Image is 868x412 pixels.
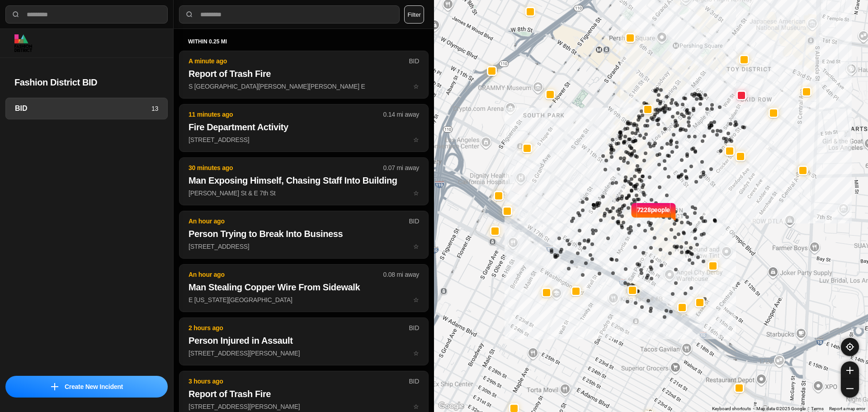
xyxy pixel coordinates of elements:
[189,295,419,304] p: E [US_STATE][GEOGRAPHIC_DATA]
[383,163,419,172] p: 0.07 mi away
[383,270,419,279] p: 0.08 mi away
[189,227,419,240] h2: Person Trying to Break Into Business
[436,400,466,412] img: Google
[189,323,409,332] p: 2 hours ago
[189,242,419,251] p: [STREET_ADDRESS]
[179,403,429,410] a: 3 hours agoBIDReport of Trash Fire[STREET_ADDRESS][PERSON_NAME]star
[65,382,123,391] p: Create New Incident
[846,385,854,392] img: zoom-out
[179,189,429,197] a: 30 minutes ago0.07 mi awayMan Exposing Himself, Chasing Staff Into Building[PERSON_NAME] St & E 7...
[409,57,419,66] p: BID
[14,76,159,89] h2: Fashion District BID
[383,110,419,119] p: 0.14 mi away
[413,350,419,357] span: star
[846,367,854,374] img: zoom-in
[179,104,429,152] button: 11 minutes ago0.14 mi awayFire Department Activity[STREET_ADDRESS]star
[189,217,409,226] p: An hour ago
[413,83,419,90] span: star
[189,334,419,347] h2: Person Injured in Assault
[179,242,429,250] a: An hour agoBIDPerson Trying to Break Into Business[STREET_ADDRESS]star
[11,10,20,19] img: search
[841,361,859,379] button: zoom-in
[179,211,429,259] button: An hour agoBIDPerson Trying to Break Into Business[STREET_ADDRESS]star
[841,338,859,356] button: recenter
[409,323,419,332] p: BID
[829,406,865,411] a: Report a map error
[413,243,419,250] span: star
[179,317,429,365] button: 2 hours agoBIDPerson Injured in Assault[STREET_ADDRESS][PERSON_NAME]star
[189,57,409,66] p: A minute ago
[189,110,383,119] p: 11 minutes ago
[189,377,409,386] p: 3 hours ago
[409,377,419,386] p: BID
[189,67,419,80] h2: Report of Trash Fire
[756,406,806,411] span: Map data ©2025 Google
[15,103,151,114] h3: BID
[189,402,419,411] p: [STREET_ADDRESS][PERSON_NAME]
[189,388,419,400] h2: Report of Trash Fire
[179,296,429,303] a: An hour ago0.08 mi awayMan Stealing Copper Wire From SidewalkE [US_STATE][GEOGRAPHIC_DATA]star
[179,264,429,312] button: An hour ago0.08 mi awayMan Stealing Copper Wire From SidewalkE [US_STATE][GEOGRAPHIC_DATA]star
[14,34,32,52] img: logo
[179,136,429,143] a: 11 minutes ago0.14 mi awayFire Department Activity[STREET_ADDRESS]star
[179,349,429,357] a: 2 hours agoBIDPerson Injured in Assault[STREET_ADDRESS][PERSON_NAME]star
[637,205,670,225] p: 7228 people
[179,82,429,90] a: A minute agoBIDReport of Trash FireS [GEOGRAPHIC_DATA][PERSON_NAME][PERSON_NAME] Estar
[179,157,429,205] button: 30 minutes ago0.07 mi awayMan Exposing Himself, Chasing Staff Into Building[PERSON_NAME] St & E 7...
[413,136,419,143] span: star
[189,82,419,91] p: S [GEOGRAPHIC_DATA][PERSON_NAME][PERSON_NAME] E
[712,406,751,412] button: Keyboard shortcuts
[189,121,419,133] h2: Fire Department Activity
[189,135,419,144] p: [STREET_ADDRESS]
[630,202,637,222] img: notch
[670,202,677,222] img: notch
[188,38,420,45] h5: within 0.25 mi
[5,98,168,119] a: BID13
[189,163,383,172] p: 30 minutes ago
[409,217,419,226] p: BID
[189,281,419,294] h2: Man Stealing Copper Wire From Sidewalk
[413,189,419,197] span: star
[404,5,424,24] button: Filter
[179,51,429,99] button: A minute agoBIDReport of Trash FireS [GEOGRAPHIC_DATA][PERSON_NAME][PERSON_NAME] Estar
[185,10,194,19] img: search
[5,376,168,398] button: iconCreate New Incident
[189,174,419,187] h2: Man Exposing Himself, Chasing Staff Into Building
[436,400,466,412] a: Open this area in Google Maps (opens a new window)
[413,403,419,410] span: star
[151,104,158,113] p: 13
[189,349,419,358] p: [STREET_ADDRESS][PERSON_NAME]
[846,343,854,351] img: recenter
[811,406,824,411] a: Terms (opens in new tab)
[189,270,383,279] p: An hour ago
[413,296,419,303] span: star
[51,383,58,390] img: icon
[189,189,419,198] p: [PERSON_NAME] St & E 7th St
[841,379,859,398] button: zoom-out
